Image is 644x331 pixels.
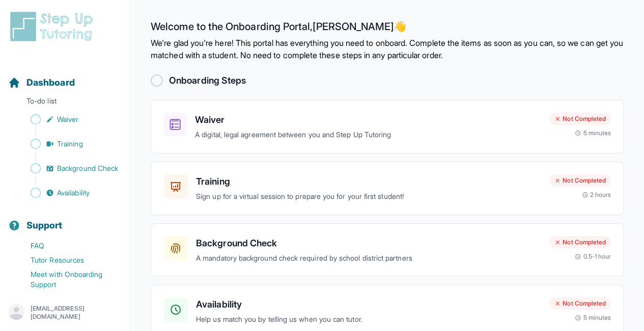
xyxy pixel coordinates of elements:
a: FAQ [8,239,130,253]
a: Training [8,137,130,151]
span: Availability [57,188,90,198]
button: [EMAIL_ADDRESS][DOMAIN_NAME] [8,303,122,322]
h3: Training [196,174,541,189]
button: Dashboard [4,59,126,94]
a: Availability [8,186,130,200]
img: logo [8,10,99,43]
a: Dashboard [8,75,75,90]
a: Waiver [8,112,130,126]
div: 5 minutes [575,314,611,322]
a: TrainingSign up for a virtual session to prepare you for your first student!Not Completed2 hours [151,162,624,215]
a: Meet with Onboarding Support [8,267,130,292]
p: A mandatory background check required by school district partners [196,252,541,264]
div: 2 hours [582,191,611,199]
p: A digital, legal agreement between you and Step Up Tutoring [195,129,541,141]
h3: Background Check [196,236,541,250]
h2: Onboarding Steps [169,73,246,88]
p: Help us match you by telling us when you can tutor. [196,314,541,325]
a: WaiverA digital, legal agreement between you and Step Up TutoringNot Completed5 minutes [151,100,624,154]
a: Tutor Resources [8,253,130,267]
div: 5 minutes [575,129,611,137]
div: Not Completed [549,113,611,125]
a: Background Check [8,161,130,175]
h3: Availability [196,297,541,312]
span: Dashboard [26,75,75,90]
div: 0.5-1 hour [575,252,611,261]
div: Not Completed [549,236,611,248]
p: To-do list [4,96,126,110]
p: [EMAIL_ADDRESS][DOMAIN_NAME] [31,304,122,321]
h2: Welcome to the Onboarding Portal, [PERSON_NAME] 👋 [151,20,624,37]
p: We're glad you're here! This portal has everything you need to onboard. Complete the items as soo... [151,37,624,61]
a: Contact Onboarding Support [8,292,130,306]
span: Background Check [57,163,118,173]
span: Waiver [57,114,78,124]
a: Background CheckA mandatory background check required by school district partnersNot Completed0.5... [151,223,624,277]
button: Support [4,202,126,237]
span: Training [57,139,83,149]
span: Support [26,218,63,233]
h3: Waiver [195,113,541,127]
p: Sign up for a virtual session to prepare you for your first student! [196,191,541,202]
div: Not Completed [549,174,611,187]
div: Not Completed [549,297,611,310]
